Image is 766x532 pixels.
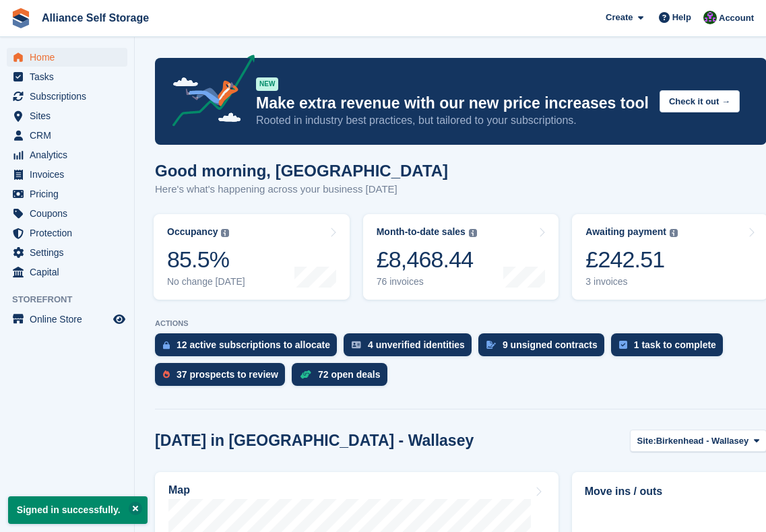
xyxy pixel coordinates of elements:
[363,214,559,300] a: Month-to-date sales £8,468.44 76 invoices
[12,293,134,306] span: Storefront
[256,77,278,91] div: NEW
[167,226,218,238] div: Occupancy
[377,246,477,273] div: £8,468.44
[377,226,466,238] div: Month-to-date sales
[619,341,627,349] img: task-75834270c22a3079a89374b754ae025e5fb1db73e45f91037f5363f120a921f8.svg
[368,339,465,350] div: 4 unverified identities
[167,246,245,273] div: 85.5%
[634,339,716,350] div: 1 task to complete
[292,363,394,393] a: 72 open deals
[7,204,127,223] a: menu
[7,145,127,164] a: menu
[155,333,344,363] a: 12 active subscriptions to allocate
[377,276,477,288] div: 76 invoices
[469,229,477,237] img: icon-info-grey-7440780725fd019a000dd9b08b2336e03edf1995a4989e88bcd33f0948082b44.svg
[155,363,292,393] a: 37 prospects to review
[7,243,127,262] a: menu
[637,434,656,448] span: Site:
[606,11,633,24] span: Create
[30,67,110,86] span: Tasks
[155,182,448,197] p: Here's what's happening across your business [DATE]
[344,333,478,363] a: 4 unverified identities
[30,145,110,164] span: Analytics
[111,311,127,327] a: Preview store
[7,87,127,106] a: menu
[30,224,110,242] span: Protection
[221,229,229,237] img: icon-info-grey-7440780725fd019a000dd9b08b2336e03edf1995a4989e88bcd33f0948082b44.svg
[167,276,245,288] div: No change [DATE]
[11,8,31,28] img: stora-icon-8386f47178a22dfd0bd8f6a31ec36ba5ce8667c1dd55bd0f319d3a0aa187defe.svg
[155,162,448,180] h1: Good morning, [GEOGRAPHIC_DATA]
[611,333,730,363] a: 1 task to complete
[7,165,127,184] a: menu
[30,263,110,281] span: Capital
[30,87,110,106] span: Subscriptions
[719,11,754,25] span: Account
[656,434,749,448] span: Birkenhead - Wallasey
[177,339,330,350] div: 12 active subscriptions to allocate
[154,214,350,300] a: Occupancy 85.5% No change [DATE]
[7,263,127,281] a: menu
[30,126,110,145] span: CRM
[256,113,649,128] p: Rooted in industry best practices, but tailored to your subscriptions.
[7,224,127,242] a: menu
[30,310,110,329] span: Online Store
[300,370,311,379] img: deal-1b604bf984904fb50ccaf53a9ad4b4a5d6e5aea283cecdc64d6e3604feb123c2.svg
[155,432,474,450] h2: [DATE] in [GEOGRAPHIC_DATA] - Wallasey
[256,94,649,113] p: Make extra revenue with our new price increases tool
[585,246,678,273] div: £242.51
[30,48,110,67] span: Home
[7,106,127,125] a: menu
[8,496,148,524] p: Signed in successfully.
[585,276,678,288] div: 3 invoices
[670,229,678,237] img: icon-info-grey-7440780725fd019a000dd9b08b2336e03edf1995a4989e88bcd33f0948082b44.svg
[36,7,154,29] a: Alliance Self Storage
[7,48,127,67] a: menu
[30,165,110,184] span: Invoices
[486,341,496,349] img: contract_signature_icon-13c848040528278c33f63329250d36e43548de30e8caae1d1a13099fd9432cc5.svg
[177,369,278,380] div: 37 prospects to review
[660,90,740,112] button: Check it out →
[161,55,255,131] img: price-adjustments-announcement-icon-8257ccfd72463d97f412b2fc003d46551f7dbcb40ab6d574587a9cd5c0d94...
[352,341,361,349] img: verify_identity-adf6edd0f0f0b5bbfe63781bf79b02c33cf7c696d77639b501bdc392416b5a36.svg
[503,339,598,350] div: 9 unsigned contracts
[30,106,110,125] span: Sites
[30,185,110,203] span: Pricing
[672,11,691,24] span: Help
[7,126,127,145] a: menu
[585,226,666,238] div: Awaiting payment
[163,370,170,378] img: prospect-51fa495bee0391a8d652442698ab0144808aea92771e9ea1ae160a38d050c398.svg
[478,333,611,363] a: 9 unsigned contracts
[30,204,110,223] span: Coupons
[7,310,127,329] a: menu
[7,67,127,86] a: menu
[7,185,127,203] a: menu
[318,369,381,380] div: 72 open deals
[30,243,110,262] span: Settings
[163,341,170,350] img: active_subscription_to_allocate_icon-d502201f5373d7db506a760aba3b589e785aa758c864c3986d89f69b8ff3...
[703,11,717,24] img: Romilly Norton
[168,484,190,496] h2: Map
